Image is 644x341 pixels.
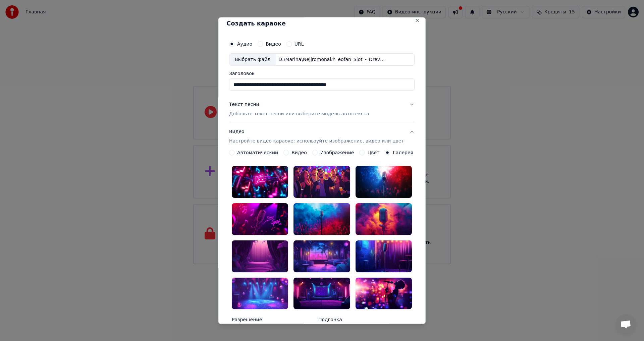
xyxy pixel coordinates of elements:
[318,318,385,322] label: Подгонка
[320,151,354,155] label: Изображение
[229,102,259,108] div: Текст песни
[368,151,380,155] label: Цвет
[229,138,404,145] p: Настройте видео караоке: используйте изображение, видео или цвет
[226,20,417,26] h2: Создать караоке
[237,151,278,155] label: Автоматический
[229,54,276,66] div: Выбрать файл
[229,71,415,76] label: Заголовок
[294,42,304,46] label: URL
[393,151,414,155] label: Галерея
[229,129,404,145] div: Видео
[229,111,369,118] p: Добавьте текст песни или выберите модель автотекста
[229,96,415,123] button: Текст песниДобавьте текст песни или выберите модель автотекста
[266,42,281,46] label: Видео
[229,123,415,150] button: ВидеоНастройте видео караоке: используйте изображение, видео или цвет
[291,151,307,155] label: Видео
[237,42,252,46] label: Аудио
[232,318,316,322] label: Разрешение
[276,56,390,63] div: D:\Marina\Nejjromonakh_eofan_Slot_-_Drevnerusskaya_dusha_66932805.mp3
